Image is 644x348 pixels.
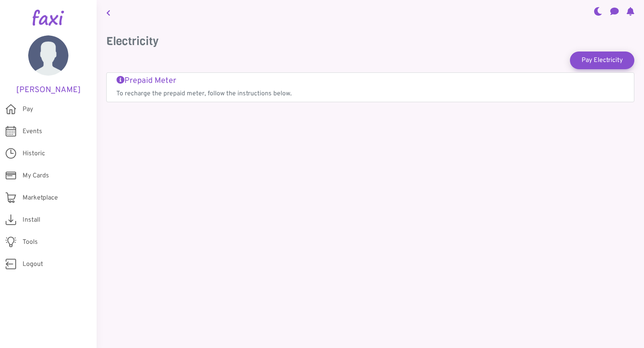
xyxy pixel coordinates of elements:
a: [PERSON_NAME] [12,35,85,95]
span: Events [23,127,42,136]
a: Prepaid Meter To recharge the prepaid meter, follow the instructions below. [116,76,624,99]
span: Marketplace [23,193,58,203]
h3: Electricity [106,35,634,48]
span: My Cards [23,171,49,181]
p: To recharge the prepaid meter, follow the instructions below. [116,89,624,99]
span: Logout [23,259,43,269]
a: Pay Electricity [570,51,634,69]
h5: [PERSON_NAME] [12,85,85,95]
span: Tools [23,237,38,247]
h5: Prepaid Meter [116,76,624,86]
span: Install [23,215,40,225]
span: Pay [23,105,33,114]
span: Historic [23,149,45,159]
